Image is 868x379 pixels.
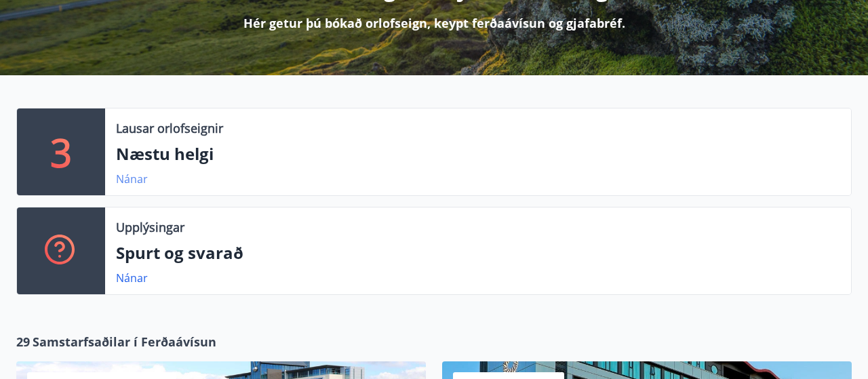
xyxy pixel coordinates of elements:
a: Nánar [116,271,148,285]
p: 3 [50,126,72,178]
a: Nánar [116,172,148,186]
span: 29 [16,333,30,351]
p: Hér getur þú bókað orlofseign, keypt ferðaávísun og gjafabréf. [243,14,625,32]
span: Samstarfsaðilar í Ferðaávísun [33,333,216,351]
p: Næstu helgi [116,142,840,165]
p: Spurt og svarað [116,241,840,264]
p: Lausar orlofseignir [116,119,223,137]
p: Upplýsingar [116,218,184,236]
